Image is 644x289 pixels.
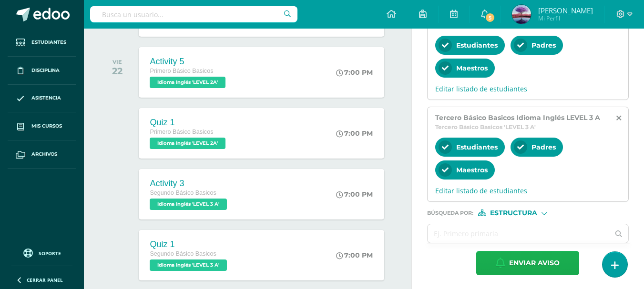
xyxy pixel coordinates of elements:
[336,251,373,259] div: 7:00 PM
[31,39,66,46] span: Estudiantes
[11,246,72,259] a: Soporte
[150,129,213,135] span: Primero Básico Basicos
[538,14,593,22] span: Mi Perfil
[112,65,123,77] div: 22
[456,64,488,72] span: Maestros
[8,140,76,169] a: Archivos
[435,113,600,122] span: Tercero Básico Basicos Idioma Inglés LEVEL 3 A
[150,259,227,271] span: Idioma Inglés 'LEVEL 3 A'
[112,59,123,65] div: VIE
[456,166,488,174] span: Maestros
[485,12,495,23] span: 5
[435,84,621,93] span: Editar listado de estudiantes
[8,85,76,113] a: Asistencia
[31,94,61,102] span: Asistencia
[150,189,216,196] span: Segundo Básico Basicos
[150,179,229,189] div: Activity 3
[490,210,537,216] span: Estructura
[150,138,225,149] span: Idioma Inglés 'LEVEL 2A'
[150,57,228,67] div: Activity 5
[27,277,63,283] span: Cerrar panel
[31,67,60,74] span: Disciplina
[150,239,229,249] div: Quiz 1
[456,41,498,50] span: Estudiantes
[336,190,373,199] div: 7:00 PM
[512,5,531,24] img: b26ecf60efbf93846e8d21fef1a28423.png
[8,112,76,140] a: Mis cursos
[150,68,213,74] span: Primero Básico Basicos
[532,41,556,50] span: Padres
[150,199,227,210] span: Idioma Inglés 'LEVEL 3 A'
[39,250,61,257] span: Soporte
[435,186,621,195] span: Editar listado de estudiantes
[31,122,62,130] span: Mis cursos
[8,29,76,57] a: Estudiantes
[532,143,556,151] span: Padres
[336,68,373,77] div: 7:00 PM
[428,224,610,243] input: Ej. Primero primaria
[336,129,373,138] div: 7:00 PM
[435,123,536,130] span: Tercero Básico Basicos 'LEVEL 3 A'
[427,210,473,216] span: Búsqueda por :
[476,251,579,275] button: Enviar aviso
[538,6,593,15] span: [PERSON_NAME]
[31,150,57,158] span: Archivos
[509,251,560,275] span: Enviar aviso
[150,118,228,128] div: Quiz 1
[478,209,550,216] div: [object Object]
[150,250,216,257] span: Segundo Básico Basicos
[8,57,76,85] a: Disciplina
[90,6,297,22] input: Busca un usuario...
[150,77,225,88] span: Idioma Inglés 'LEVEL 2A'
[456,143,498,151] span: Estudiantes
